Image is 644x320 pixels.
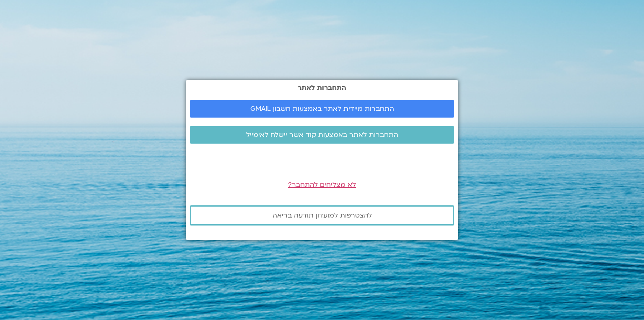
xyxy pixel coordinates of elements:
[190,205,454,226] a: להצטרפות למועדון תודעה בריאה
[190,100,454,118] a: התחברות מיידית לאתר באמצעות חשבון GMAIL
[246,131,398,139] span: התחברות לאתר באמצעות קוד אשר יישלח לאימייל
[190,126,454,144] a: התחברות לאתר באמצעות קוד אשר יישלח לאימייל
[190,84,454,92] h2: התחברות לאתר
[288,180,356,189] a: לא מצליחים להתחבר?
[250,105,394,113] span: התחברות מיידית לאתר באמצעות חשבון GMAIL
[273,212,372,219] span: להצטרפות למועדון תודעה בריאה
